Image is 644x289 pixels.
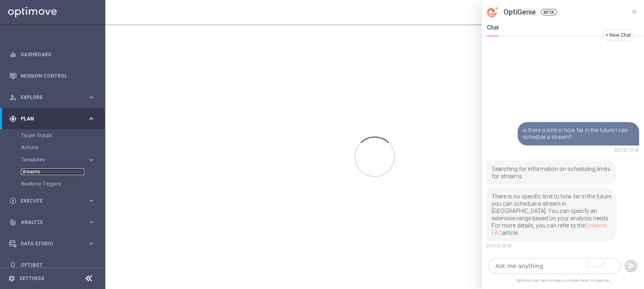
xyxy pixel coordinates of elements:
div: Templates [21,157,87,162]
i: settings [8,275,15,282]
p: Searching for information on scheduling limits for streams. [492,165,612,180]
span: Analyze [21,220,87,225]
span: Data Studio [21,241,87,246]
i: equalizer [9,51,17,58]
div: Optibot [9,254,95,276]
div: Actions [21,141,104,154]
i: person_search [9,94,17,101]
i: lightbulb [9,262,17,269]
a: Streams FAQ [492,222,607,236]
button: person_search Explore keyboard_arrow_right [9,94,96,101]
div: Chat [487,24,499,36]
i: keyboard_arrow_right [87,156,95,164]
a: Settings [19,276,44,281]
div: Mission Control [9,65,95,86]
p: There is no specific limit to how far in the future you can schedule a stream in [GEOGRAPHIC_DATA... [492,193,612,236]
span: Explore [21,95,87,100]
a: Streams [21,169,84,175]
span: OptiGenie may make mistakes, so double-check its response. [482,277,644,289]
span: Execute [21,198,87,203]
span: Templates [21,157,79,162]
i: keyboard_arrow_right [87,218,95,226]
button: Templates keyboard_arrow_right [21,156,96,163]
div: is there a limit in how far in the future I can schedule a stream? [518,122,639,146]
span: BETA [541,9,557,15]
a: Actions [21,144,84,151]
span: Plan [21,116,87,121]
div: Plan [9,115,87,122]
i: keyboard_arrow_right [87,115,95,122]
i: keyboard_arrow_right [87,197,95,205]
svg: OptiGenie Icon [487,7,499,17]
div: Execute [9,197,87,205]
div: Templates [21,154,104,166]
i: play_circle_outline [9,197,17,205]
div: Explore [9,94,87,101]
div: Data Studio [9,240,87,247]
button: equalizer Dashboard [9,51,96,58]
div: Streams [21,166,104,178]
a: Optibot [21,254,95,276]
div: [DATE] 10:58 [518,147,639,154]
a: Target Groups [21,132,84,139]
div: + New Chat [606,32,631,39]
button: track_changes Analyze keyboard_arrow_right [9,219,96,226]
button: Data Studio keyboard_arrow_right [9,240,96,247]
textarea: To enrich screen reader interactions, please activate Accessibility in Grammarly extension settings [488,258,621,274]
button: play_circle_outline Execute keyboard_arrow_right [9,198,96,204]
i: gps_fixed [9,115,17,122]
a: Mission Control [21,65,95,86]
div: [DATE] 09:59 [487,243,616,250]
a: Realtime Triggers [21,181,84,187]
i: keyboard_arrow_right [87,240,95,247]
i: track_changes [9,219,17,226]
div: Analyze [9,219,87,226]
button: gps_fixed Plan keyboard_arrow_right [9,116,96,122]
div: Realtime Triggers [21,178,104,190]
a: Dashboard [21,44,95,65]
button: Mission Control [9,73,96,79]
div: Dashboard [9,44,95,65]
i: keyboard_arrow_right [87,93,95,101]
div: Target Groups [21,129,104,141]
button: lightbulb Optibot [9,262,96,268]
